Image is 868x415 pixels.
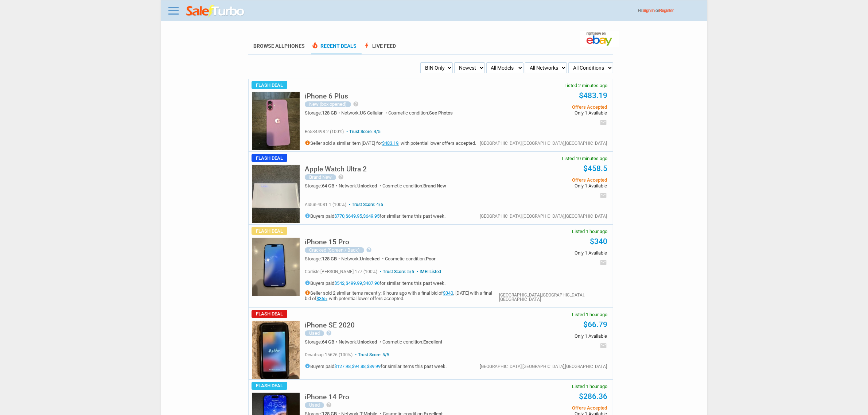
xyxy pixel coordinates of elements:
[252,81,287,89] span: Flash Deal
[497,178,607,182] span: Offers Accepted
[305,101,351,107] div: New (box opened)
[497,110,607,115] span: Only 1 Available
[366,247,372,253] i: help
[326,330,332,336] i: help
[385,256,436,261] div: Cosmetic condition:
[305,213,445,218] h5: Buyers paid , , for similar items this past week.
[305,247,364,253] div: Cracked (Screen / Back)
[480,364,607,369] div: [GEOGRAPHIC_DATA],[GEOGRAPHIC_DATA],[GEOGRAPHIC_DATA]
[305,280,499,286] h5: Buyers paid , , for similar items this past week.
[305,93,348,100] h5: iPhone 6 Plus
[305,140,476,146] h5: Seller sold a similar item [DATE] for , with potential lower offers accepted.
[305,269,377,274] span: carlisle.[PERSON_NAME] 177 (100%)
[423,183,446,189] span: Brand New
[334,363,351,369] a: $127.98
[305,363,310,369] i: info
[423,339,442,345] span: Excellent
[353,101,359,107] i: help
[338,174,344,180] i: help
[659,8,674,13] a: Register
[363,280,379,286] a: $407.96
[305,256,341,261] div: Storage:
[562,156,607,161] span: Listed 10 minutes ago
[357,183,377,189] span: Unlocked
[497,406,607,410] span: Offers Accepted
[339,183,382,188] div: Network:
[252,310,287,318] span: Flash Deal
[415,269,441,274] span: IMEI Listed
[252,154,287,162] span: Flash Deal
[253,43,305,49] a: Browse AllPhones
[305,340,339,344] div: Storage:
[334,213,345,219] a: $770
[305,240,349,245] a: iPhone 15 Pro
[345,129,381,134] span: Trust Score: 4/5
[583,320,607,329] a: $66.79
[357,339,377,345] span: Unlocked
[367,363,381,369] a: $89.99
[497,251,607,255] span: Only 1 Available
[564,83,607,88] span: Listed 2 minutes ago
[363,42,370,49] span: bolt
[252,382,287,390] span: Flash Deal
[346,213,362,219] a: $649.95
[252,321,300,379] img: s-l225.jpg
[305,202,346,207] span: aldun-4081 1 (100%)
[426,256,436,261] span: Poor
[305,167,367,172] a: Apple Watch Ultra 2
[305,94,348,100] a: iPhone 6 Plus
[305,393,349,400] h5: iPhone 14 Pro
[583,164,607,173] a: $458.5
[305,174,336,180] div: Brand New
[305,280,310,286] i: info
[305,166,367,172] h5: Apple Watch Ultra 2
[284,43,305,49] span: Phones
[497,334,607,338] span: Only 1 Available
[305,402,324,408] div: Used
[252,92,300,150] img: s-l225.jpg
[322,183,334,189] span: 64 GB
[497,183,607,188] span: Only 1 Available
[600,342,607,349] i: email
[186,5,245,18] img: saleturbo.com - Online Deals and Discount Coupons
[443,290,453,296] a: $340
[579,91,607,100] a: $483.19
[322,339,334,345] span: 64 GB
[579,392,607,401] a: $286.36
[305,352,353,357] span: drwatsup 15626 (100%)
[590,237,607,246] a: $340
[638,8,643,13] span: Hi!
[499,293,607,302] div: [GEOGRAPHIC_DATA],[GEOGRAPHIC_DATA],[GEOGRAPHIC_DATA]
[305,363,447,369] h5: Buyers paid , , for similar items this past week.
[326,402,332,408] i: help
[572,312,607,317] span: Listed 1 hour ago
[497,105,607,109] span: Offers Accepted
[352,363,366,369] a: $94.88
[311,43,357,54] a: local_fire_departmentRecent Deals
[252,238,300,296] img: s-l225.jpg
[305,183,339,188] div: Storage:
[600,192,607,199] i: email
[378,269,414,274] span: Trust Score: 5/5
[363,43,396,54] a: boltLive Feed
[305,213,310,218] i: info
[305,290,310,295] i: info
[311,42,319,49] span: local_fire_department
[305,110,341,115] div: Storage:
[354,352,389,357] span: Trust Score: 5/5
[382,183,446,188] div: Cosmetic condition:
[252,227,287,235] span: Flash Deal
[600,259,607,266] i: email
[316,296,327,301] a: $365
[363,213,379,219] a: $649.95
[305,129,344,134] span: bo534498 2 (100%)
[388,110,453,115] div: Cosmetic condition:
[643,8,655,13] a: Sign In
[252,165,300,223] img: s-l225.jpg
[480,141,607,146] div: [GEOGRAPHIC_DATA],[GEOGRAPHIC_DATA],[GEOGRAPHIC_DATA]
[655,8,674,13] span: or
[429,110,453,116] span: See Photos
[360,256,379,261] span: Unlocked
[480,214,607,218] div: [GEOGRAPHIC_DATA],[GEOGRAPHIC_DATA],[GEOGRAPHIC_DATA]
[339,340,382,344] div: Network:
